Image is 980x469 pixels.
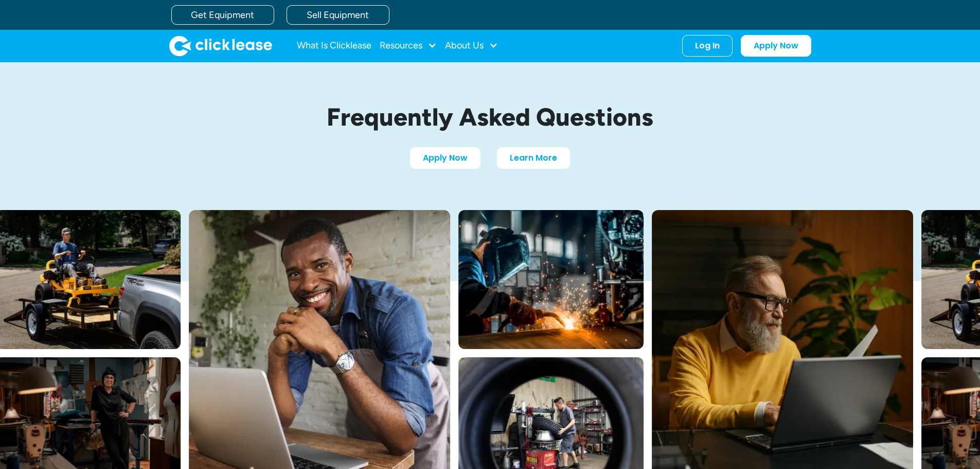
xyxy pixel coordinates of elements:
img: A welder in a large mask working on a large pipe [458,210,644,349]
img: Clicklease logo [169,36,272,56]
div: Resources [380,36,437,56]
a: Apply Now [741,35,811,57]
a: Get Equipment [171,5,274,25]
a: Learn More [497,147,570,169]
h1: Frequently Asked Questions [248,103,732,131]
a: Apply Now [410,147,480,169]
a: Sell Equipment [287,5,389,25]
div: Log In [695,41,720,51]
a: home [169,36,272,56]
div: About Us [445,36,498,56]
a: What Is Clicklease [297,36,371,56]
